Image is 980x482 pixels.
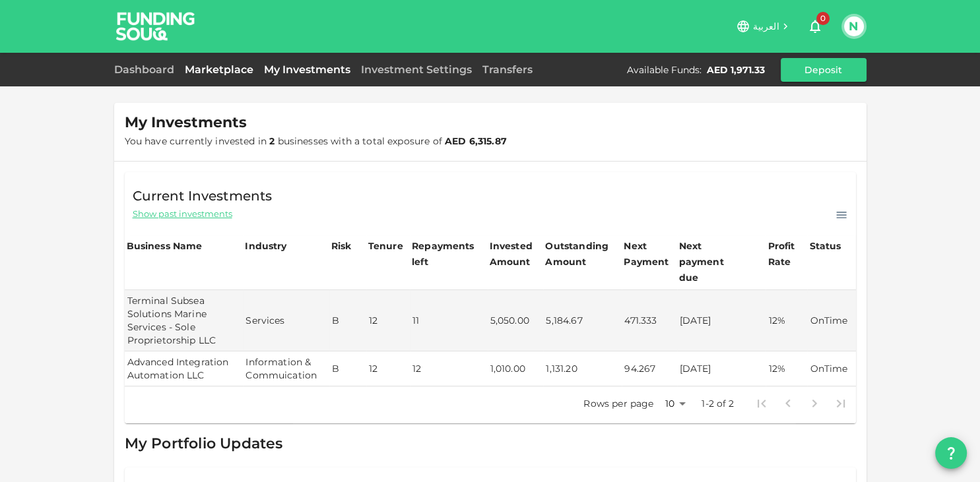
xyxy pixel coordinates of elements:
[114,63,180,76] a: Dashboard
[412,238,478,270] div: Repayments left
[477,63,538,76] a: Transfers
[679,238,745,286] div: Next payment due
[127,238,203,254] div: Business Name
[490,238,542,270] div: Invested Amount
[125,351,244,386] td: Advanced Integration Automation LLC
[807,351,855,386] td: OnTime
[816,12,830,25] span: 0
[125,290,244,351] td: Terminal Subsea Solutions Marine Services - Sole Proprietorship LLC
[768,238,805,270] div: Profit Rate
[702,397,734,410] p: 1-2 of 2
[935,437,967,469] button: question
[677,351,766,386] td: [DATE]
[545,238,611,270] div: Outstanding Amount
[766,290,807,351] td: 12%
[488,351,544,386] td: 1,010.00
[125,135,507,147] span: You have currently invested in businesses with a total exposure of
[583,397,653,410] p: Rows per page
[245,238,286,254] div: Industry
[707,63,765,76] div: AED 1,971.33
[410,351,488,386] td: 12
[329,290,366,351] td: B
[781,58,866,82] button: Deposit
[844,16,864,36] button: N
[766,351,807,386] td: 12%
[753,20,779,32] span: العربية
[659,394,690,413] div: 10
[543,351,622,386] td: 1,131.20
[622,290,676,351] td: 471.333
[125,435,283,452] span: My Portfolio Updates
[329,351,366,386] td: B
[622,351,676,386] td: 94.267
[488,290,544,351] td: 5,050.00
[624,238,674,270] div: Next Payment
[259,63,356,76] a: My Investments
[366,351,410,386] td: 12
[368,238,403,254] div: Tenure
[180,63,259,76] a: Marketplace
[543,290,622,351] td: 5,184.67
[677,290,766,351] td: [DATE]
[366,290,410,351] td: 12
[133,185,273,206] span: Current Investments
[356,63,477,76] a: Investment Settings
[802,13,828,40] button: 0
[243,290,329,351] td: Services
[243,351,329,386] td: Information & Commuication
[125,113,247,132] span: My Investments
[627,63,702,76] div: Available Funds :
[331,238,358,254] div: Risk
[445,135,507,147] strong: AED 6,315.87
[269,135,275,147] strong: 2
[133,208,232,220] span: Show past investments
[809,238,842,254] div: Status
[807,290,855,351] td: OnTime
[410,290,488,351] td: 11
